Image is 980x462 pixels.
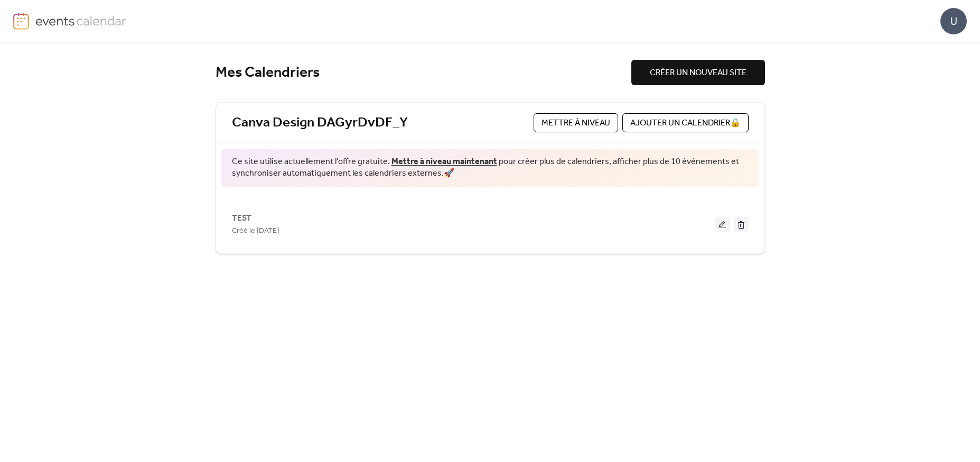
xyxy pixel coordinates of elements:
a: TEST [232,215,251,221]
span: Ce site utilise actuellement l'offre gratuite. pour créer plus de calendriers, afficher plus de 1... [232,156,749,180]
span: TEST [232,212,251,225]
span: Créé le [DATE] [232,225,279,238]
img: logo-type [35,13,127,29]
button: CRÉER UN NOUVEAU SITE [631,60,765,85]
span: Mettre à niveau [542,117,610,130]
img: logo [13,13,29,30]
a: Canva Design DAGyrDvDF_Y [232,114,408,132]
a: Mettre à niveau maintenant [391,153,497,170]
span: CRÉER UN NOUVEAU SITE [650,67,746,79]
button: Mettre à niveau [534,113,618,132]
div: Mes Calendriers [216,64,631,82]
div: U [940,8,967,34]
